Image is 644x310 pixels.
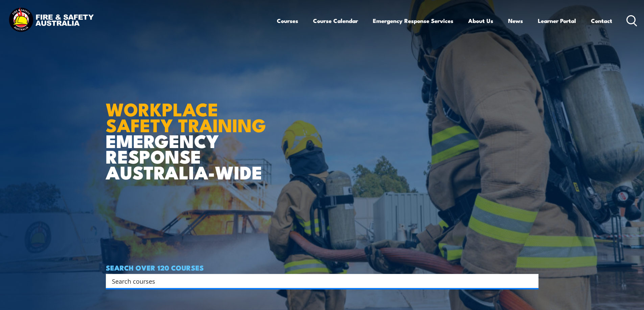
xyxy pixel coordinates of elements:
[591,12,612,30] a: Contact
[277,12,298,30] a: Courses
[106,94,266,138] strong: WORKPLACE SAFETY TRAINING
[112,276,524,286] input: Search input
[468,12,493,30] a: About Us
[538,12,576,30] a: Learner Portal
[527,276,536,286] button: Search magnifier button
[373,12,453,30] a: Emergency Response Services
[106,264,539,271] h4: SEARCH OVER 120 COURSES
[313,12,358,30] a: Course Calendar
[113,276,525,286] form: Search form
[508,12,523,30] a: News
[106,84,271,180] h1: EMERGENCY RESPONSE AUSTRALIA-WIDE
